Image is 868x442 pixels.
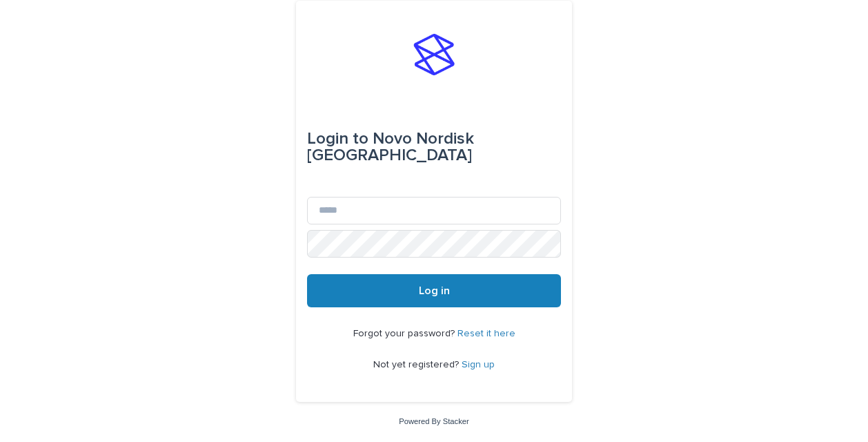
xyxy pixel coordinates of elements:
[399,417,468,425] a: Powered By Stacker
[307,131,368,147] span: Login to
[419,285,450,296] span: Log in
[373,360,462,369] span: Not yet registered?
[353,329,457,338] span: Forgot your password?
[307,274,561,307] button: Log in
[307,119,561,175] div: Novo Nordisk [GEOGRAPHIC_DATA]
[462,360,495,369] a: Sign up
[457,329,515,338] a: Reset it here
[413,34,455,75] img: stacker-logo-s-only.png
